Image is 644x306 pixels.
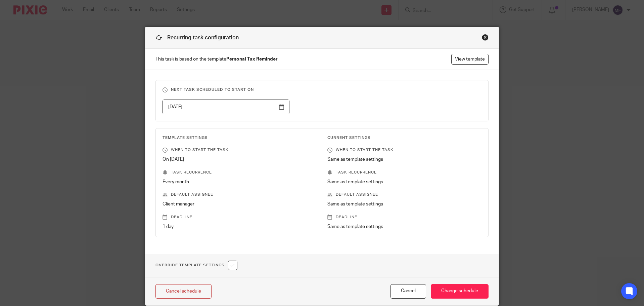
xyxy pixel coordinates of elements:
p: Deadline [327,215,482,220]
p: Deadline [163,215,317,220]
h3: Next task scheduled to start on [163,87,482,92]
p: On [DATE] [163,156,317,163]
div: Close this dialog window [482,34,489,41]
p: Default assignee [327,192,482,197]
strong: Personal Tax Reminder [226,57,278,62]
p: Same as template settings [327,179,482,185]
p: Same as template settings [327,156,482,163]
button: Cancel [390,284,426,299]
p: When to start the task [327,147,482,153]
p: Every month [163,179,317,185]
span: This task is based on the template [155,56,278,63]
p: Same as template settings [327,223,482,230]
p: Same as template settings [327,201,482,207]
a: Cancel schedule [155,284,212,299]
h3: Template Settings [163,135,317,141]
h1: Recurring task configuration [155,34,239,42]
p: Task recurrence [327,170,482,175]
p: Default assignee [163,192,317,197]
p: Task recurrence [163,170,317,175]
p: Client manager [163,201,317,207]
input: Change schedule [431,284,489,299]
h3: Current Settings [327,135,482,141]
a: View template [451,54,489,65]
p: When to start the task [163,147,317,153]
h1: Override Template Settings [155,261,237,270]
p: 1 day [163,223,317,230]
